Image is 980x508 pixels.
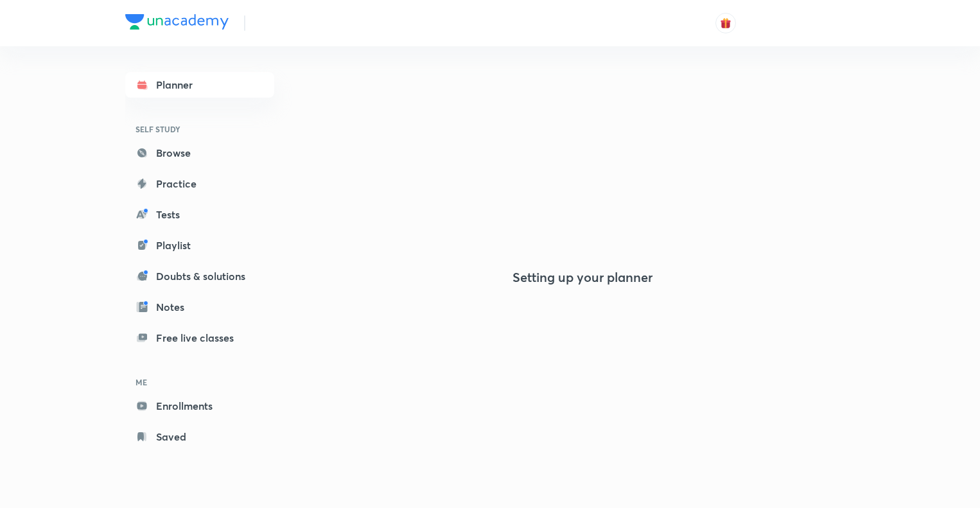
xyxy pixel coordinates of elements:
a: Playlist [125,232,274,258]
img: avatar [720,17,731,29]
a: Practice [125,171,274,197]
h6: ME [125,371,274,393]
h6: SELF STUDY [125,118,274,140]
a: Browse [125,140,274,166]
button: avatar [715,13,736,33]
h4: Setting up your planner [512,270,652,285]
a: Enrollments [125,393,274,419]
img: Company Logo [125,14,229,30]
a: Tests [125,202,274,227]
a: Company Logo [125,14,229,33]
a: Free live classes [125,325,274,351]
a: Saved [125,424,274,450]
a: Notes [125,294,274,320]
a: Planner [125,72,274,98]
a: Doubts & solutions [125,263,274,289]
